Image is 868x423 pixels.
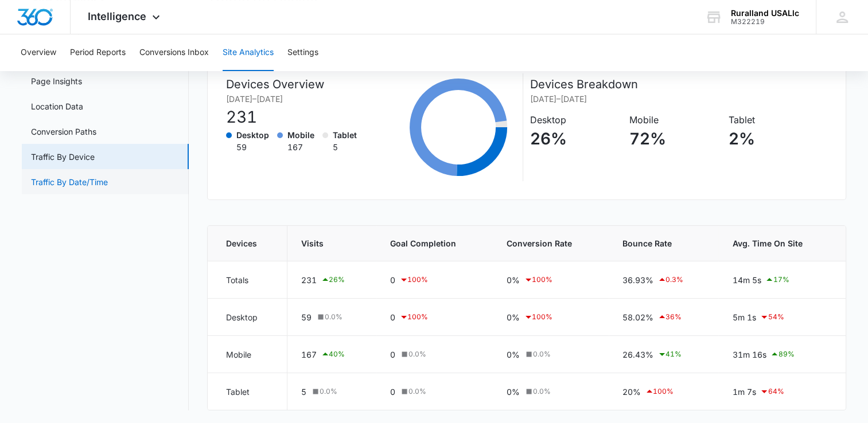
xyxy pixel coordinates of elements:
div: 20% [622,385,705,398]
div: 231 [301,273,363,287]
p: Tablet [728,113,819,127]
div: account name [731,9,799,18]
div: 100 % [524,273,552,287]
span: Avg. Time On Site [732,237,827,249]
div: 0.3 % [657,273,683,287]
button: Period Reports [70,34,126,71]
p: 2% [728,127,819,151]
div: 0% [507,386,595,398]
div: 5 [333,141,357,153]
p: Mobile [629,113,721,127]
div: 40 % [321,347,345,361]
p: Devices Overview [226,76,365,93]
div: 0% [507,348,595,361]
div: 89 % [770,347,794,361]
a: Traffic By Device [31,151,95,163]
div: 100 % [645,385,674,398]
td: Tablet [208,373,287,410]
div: 0.0 % [316,312,342,322]
span: Intelligence [88,10,146,22]
div: 5m 1s [732,310,827,324]
span: Devices [226,237,273,249]
a: Page Insights [31,75,82,87]
div: 0 [390,386,479,398]
div: 26 % [321,273,345,287]
div: 100 % [399,273,428,287]
div: 59 [301,311,363,323]
span: Bounce Rate [622,237,705,249]
div: 54 % [760,310,784,324]
p: Desktop [236,129,269,141]
button: Site Analytics [223,34,274,71]
div: 0 [390,273,479,287]
div: 100 % [399,310,428,324]
div: 59 [236,141,269,153]
div: 0% [507,273,595,287]
span: Goal Completion [390,237,479,249]
p: Tablet [333,129,357,141]
div: 31m 16s [732,347,827,361]
div: 0.0 % [524,349,551,359]
p: 72% [629,127,721,151]
div: 167 [301,347,363,361]
div: 36 % [657,310,682,324]
div: 17 % [765,273,789,287]
div: 231 [226,105,365,129]
div: 167 [287,141,314,153]
div: 5 [301,386,363,398]
button: Conversions Inbox [139,34,209,71]
div: 14m 5s [732,273,827,287]
p: [DATE] – [DATE] [226,93,365,105]
p: Desktop [530,113,621,127]
p: Devices Breakdown [530,76,827,93]
div: 0.0 % [524,386,551,397]
button: Settings [287,34,318,71]
a: Conversion Paths [31,126,96,138]
a: Traffic By Date/Time [31,176,108,188]
div: 0 [390,348,479,361]
div: 1m 7s [732,385,827,398]
div: 36.93% [622,273,705,287]
span: Visits [301,237,363,249]
div: 100 % [524,310,552,324]
div: 58.02% [622,310,705,324]
td: Totals [208,261,287,299]
span: Conversion Rate [507,237,595,249]
td: Desktop [208,299,287,336]
a: Location Data [31,100,83,112]
div: 41 % [657,347,682,361]
div: account id [731,18,799,26]
div: 0% [507,310,595,324]
div: 64 % [760,385,784,398]
td: Mobile [208,336,287,373]
div: 0.0 % [310,386,337,397]
div: 0.0 % [399,349,426,359]
div: 0 [390,310,479,324]
p: Mobile [287,129,314,141]
div: 0.0 % [399,386,426,397]
p: 26% [530,127,621,151]
p: [DATE] – [DATE] [530,93,827,105]
div: 26.43% [622,347,705,361]
button: Overview [21,34,56,71]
